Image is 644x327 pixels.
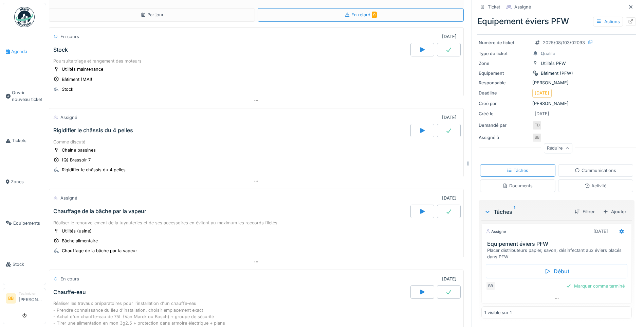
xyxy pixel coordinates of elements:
div: Assigné [486,229,506,235]
div: Stock [53,47,68,53]
div: En cours [60,33,79,40]
li: BB [6,293,16,304]
div: [PERSON_NAME] [479,100,634,107]
div: TD [532,121,542,130]
div: Chauffe-eau [53,289,86,295]
div: [PERSON_NAME] [479,80,634,86]
div: Chaîne bassines [62,147,96,153]
div: Créé par [479,100,530,107]
div: Bâtiment (MAI) [62,76,92,83]
div: Communications [575,167,616,174]
div: Zone [479,60,530,67]
div: Début [486,264,627,278]
a: Stock [3,244,46,285]
div: BB [532,133,542,142]
div: Tâches [507,167,528,174]
div: Bâtiment (PFW) [541,70,573,76]
div: Créé le [479,110,530,117]
span: Stock [13,261,43,268]
div: Type de ticket [479,50,530,57]
a: Zones [3,161,46,202]
div: Actions [593,17,623,27]
a: Équipements [3,203,46,244]
sup: 1 [514,208,515,216]
div: Equipement éviers PFW [477,15,636,28]
div: Responsable [479,80,530,86]
div: Technicien [19,291,43,296]
div: Marquer comme terminé [563,281,627,291]
div: Utilités maintenance [62,66,103,72]
img: Badge_color-CXgf-gQk.svg [14,7,35,27]
span: Agenda [11,48,43,55]
a: Agenda [3,31,46,72]
div: (Q) Brassoir 7 [62,157,91,163]
div: [DATE] [442,195,457,201]
span: En retard [351,12,377,17]
div: Deadline [479,90,530,96]
div: Activité [585,183,606,189]
a: BB Technicien[PERSON_NAME] [6,291,43,307]
span: Zones [11,178,43,185]
a: Ouvrir nouveau ticket [3,72,46,120]
li: [PERSON_NAME] [19,291,43,306]
div: Assigné à [479,134,530,141]
div: Stock [62,86,73,92]
div: [DATE] [442,114,457,121]
span: Équipements [13,220,43,226]
div: Tâches [484,208,569,216]
div: BB [486,281,495,291]
div: Comme discuté [53,139,459,145]
div: [DATE] [442,276,457,282]
div: Filtrer [572,207,597,216]
div: [DATE] [442,33,457,40]
h3: Equipement éviers PFW [487,241,629,247]
div: Assigné [60,114,77,121]
div: Réduire [544,143,572,153]
div: En cours [60,276,79,282]
div: Utilités (usine) [62,228,92,234]
span: 9 [372,12,377,18]
div: Utilités PFW [541,60,566,67]
div: Bâche alimentaire [62,238,98,244]
div: Numéro de ticket [479,39,530,46]
div: Assigné [60,195,77,201]
div: Placer distributeurs papier, savon, désinfectant aux éviers placés dans PFW [487,247,629,260]
div: Chauffage de la bâche par la vapeur [62,247,137,254]
div: Assigné [514,4,531,10]
span: Ouvrir nouveau ticket [12,89,43,102]
div: Documents [502,183,533,189]
div: Ajouter [600,207,629,216]
div: [DATE] [535,110,549,117]
div: Poursuite triage et rangement des moteurs [53,58,459,64]
span: Tickets [12,137,43,144]
div: Ticket [488,4,500,10]
div: Chauffage de la bâche par la vapeur [53,208,146,214]
div: Équipement [479,70,530,76]
div: 2025/08/103/02093 [543,39,585,46]
div: Demandé par [479,122,530,128]
div: Réaliser le renouvellement de la tuyauteries et de ses accessoires en évitant au maximum les racc... [53,220,459,226]
div: [DATE] [535,90,549,96]
div: [DATE] [593,228,608,235]
a: Tickets [3,120,46,161]
div: 1 visible sur 1 [484,309,512,316]
div: Par jour [141,12,164,18]
div: Qualité [541,50,555,57]
div: Rigidifier le châssis du 4 pelles [62,167,126,173]
div: Rigidifier le châssis du 4 pelles [53,127,133,134]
